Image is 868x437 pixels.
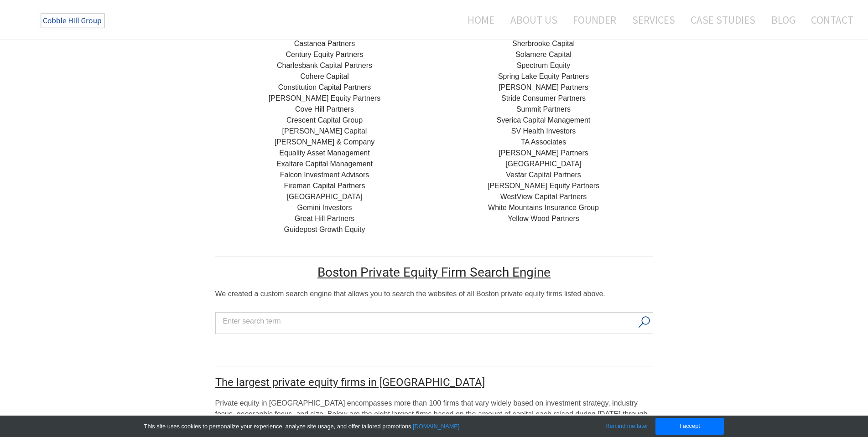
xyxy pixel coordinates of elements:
[505,160,582,168] a: ​[GEOGRAPHIC_DATA]
[35,10,112,32] img: The Cobble Hill Group LLC
[277,62,372,69] a: Charlesbank Capital Partners
[501,94,586,102] a: Stride Consumer Partners
[286,116,363,124] a: ​Crescent Capital Group
[223,314,633,328] input: Search input
[279,149,369,157] a: ​Equality Asset Management
[515,51,572,58] a: Solamere Capital
[625,8,682,32] a: Services
[498,72,589,80] a: Spring Lake Equity Partners
[215,376,485,389] font: ​The largest private equity firms in [GEOGRAPHIC_DATA]
[500,193,587,201] a: ​WestView Capital Partners
[566,8,623,32] a: Founder
[497,116,590,124] a: Sverica Capital Management
[506,171,581,179] a: ​Vestar Capital Partners
[317,265,551,280] u: Boston Private Equity Firm Search Engine
[269,94,380,102] a: ​[PERSON_NAME] Equity Partners
[517,62,570,69] a: Spectrum Equity
[278,83,371,91] a: Constitution Capital Partners
[284,226,365,233] a: Guidepost Growth Equity
[605,422,648,429] a: Remind me later
[413,423,459,430] a: [DOMAIN_NAME]
[499,149,588,157] a: [PERSON_NAME] Partners
[276,160,373,168] a: ​Exaltare Capital Management
[284,182,365,190] a: Fireman Capital Partners
[655,418,724,435] a: I accept
[508,215,579,222] a: Yellow Wood Partners
[300,72,349,80] a: Cohere Capital
[295,215,355,222] a: Great Hill Partners​
[764,8,802,32] a: Blog
[294,40,355,47] a: ​Castanea Partners
[804,8,853,32] a: Contact
[512,40,575,47] a: ​Sherbrooke Capital​
[511,127,576,135] a: SV Health Investors
[295,105,354,113] a: Cove Hill Partners
[521,138,566,146] a: ​TA Associates
[282,127,367,135] a: [PERSON_NAME] Capital
[488,204,599,211] a: White Mountains Insurance Group
[504,8,564,32] a: About Us
[488,182,599,190] a: [PERSON_NAME] Equity Partners
[684,8,762,32] a: Case Studies
[635,313,654,332] button: Search
[286,193,363,201] a: ​[GEOGRAPHIC_DATA]
[275,138,375,146] a: [PERSON_NAME] & Company
[280,171,369,179] a: ​Falcon Investment Advisors
[454,8,501,32] a: Home
[286,51,364,58] a: ​Century Equity Partners
[297,204,352,211] a: Gemini Investors
[516,105,571,113] a: Summit Partners
[499,83,588,91] a: [PERSON_NAME] Partners
[215,288,653,299] div: ​We created a custom search engine that allows you to search the websites of all Boston private e...
[215,398,653,431] div: Private equity in [GEOGRAPHIC_DATA] encompasses more than 100 firms that vary widely based on inv...
[144,423,604,431] div: This site uses cookies to personalize your experience, analyze site usage, and offer tailored pro...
